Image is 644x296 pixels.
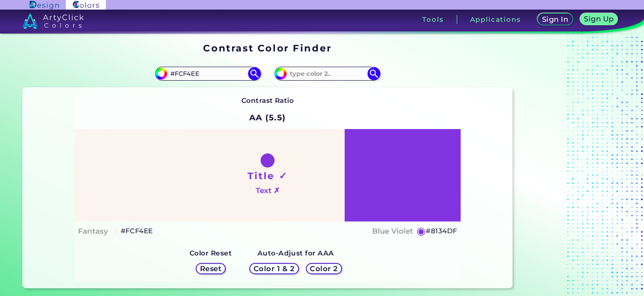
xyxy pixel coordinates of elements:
[253,265,294,272] h5: Color 1 & 2
[542,16,568,23] h5: Sign In
[426,225,457,237] h5: #8134DF
[255,184,279,197] h4: Text ✗
[416,226,426,236] h5: ◉
[537,13,573,25] a: Sign In
[470,16,521,23] h3: Applications
[247,169,288,182] h1: Title ✓
[310,265,338,272] h5: Color 2
[245,108,290,127] h2: AA (5.5)
[111,226,121,236] h5: ◉
[584,15,613,22] h5: Sign Up
[190,249,232,257] strong: Color Reset
[121,225,153,237] h5: #FCF4EE
[422,16,444,23] h3: Tools
[203,41,332,54] h1: Contrast Color Finder
[78,225,108,238] h4: Fantasy
[372,225,413,238] h4: Blue Violet
[258,249,334,257] strong: Auto-Adjust for AAA
[580,13,618,25] a: Sign Up
[248,67,261,80] img: icon search
[167,68,248,80] input: type color 1..
[287,68,368,80] input: type color 2..
[30,1,59,9] img: ArtyClick Design logo
[200,265,221,272] h5: Reset
[23,13,84,29] img: logo_artyclick_colors_white.svg
[241,96,294,105] strong: Contrast Ratio
[367,67,380,80] img: icon search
